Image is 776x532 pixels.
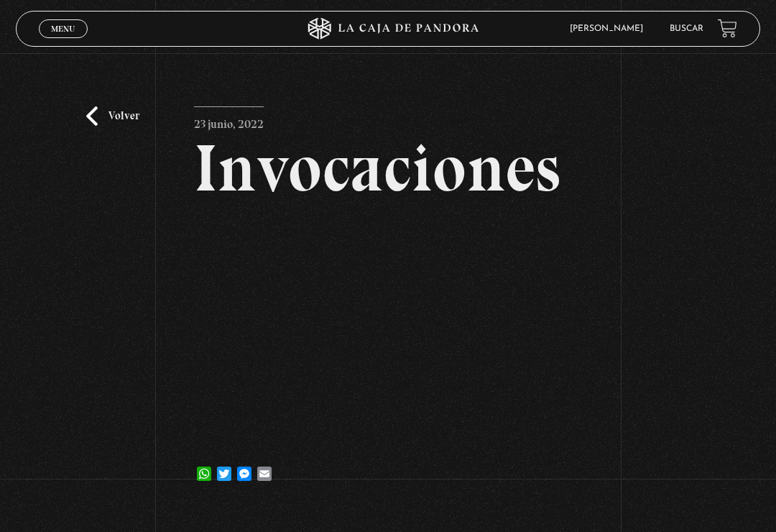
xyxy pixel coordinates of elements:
a: WhatsApp [194,452,214,481]
a: Email [254,452,274,481]
a: Volver [86,106,139,126]
h2: Invocaciones [194,135,581,201]
a: Messenger [234,452,254,481]
span: Menu [51,24,75,33]
span: Cerrar [47,37,80,47]
p: 23 junio, 2022 [194,106,264,135]
a: Buscar [670,24,703,33]
a: View your shopping cart [718,19,737,38]
span: [PERSON_NAME] [563,24,657,33]
a: Twitter [214,452,234,481]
